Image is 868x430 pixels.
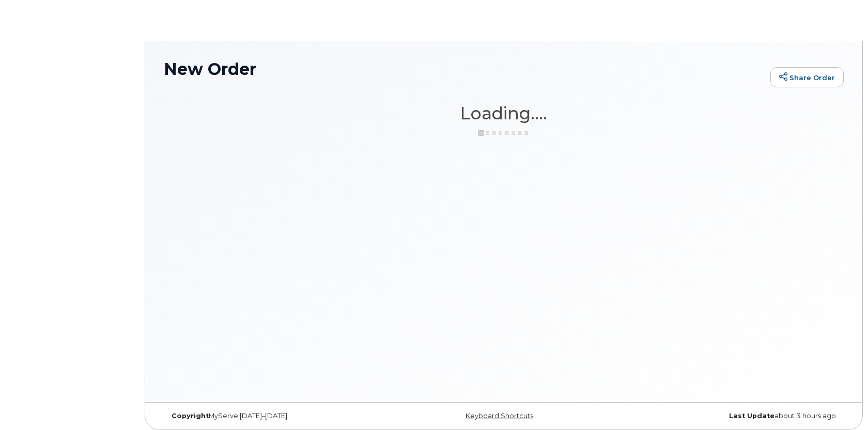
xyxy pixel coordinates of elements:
[164,60,765,78] h1: New Order
[617,412,844,420] div: about 3 hours ago
[770,67,844,88] a: Share Order
[164,104,844,122] h1: Loading....
[729,412,774,420] strong: Last Update
[164,412,391,420] div: MyServe [DATE]–[DATE]
[466,412,533,420] a: Keyboard Shortcuts
[478,129,530,137] img: ajax-loader-3a6953c30dc77f0bf724df975f13086db4f4c1262e45940f03d1251963f1bf2e.gif
[172,412,209,420] strong: Copyright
